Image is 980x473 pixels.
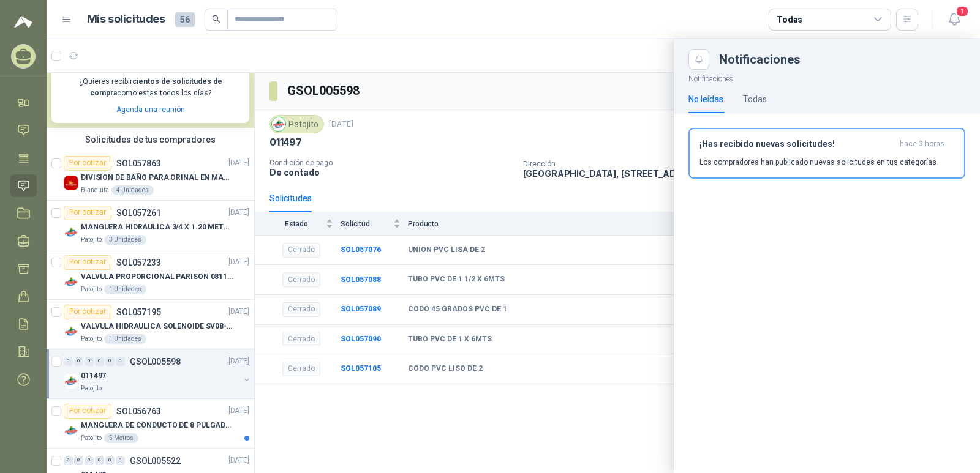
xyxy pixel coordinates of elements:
[688,128,965,179] button: ¡Has recibido nuevas solicitudes!hace 3 horas Los compradores han publicado nuevas solicitudes en...
[956,6,969,17] span: 1
[719,53,965,65] div: Notificaciones
[699,139,895,149] h3: ¡Has recibido nuevas solicitudes!
[674,70,980,85] p: Notificaciones
[900,139,944,149] span: hace 3 horas
[688,49,709,70] button: Close
[688,92,723,106] div: No leídas
[87,10,165,28] h1: Mis solicitudes
[777,13,802,26] div: Todas
[175,12,195,27] span: 56
[699,157,938,168] p: Los compradores han publicado nuevas solicitudes en tus categorías.
[743,92,767,106] div: Todas
[14,15,32,29] img: Logo peakr
[943,9,965,31] button: 1
[212,15,221,23] span: search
